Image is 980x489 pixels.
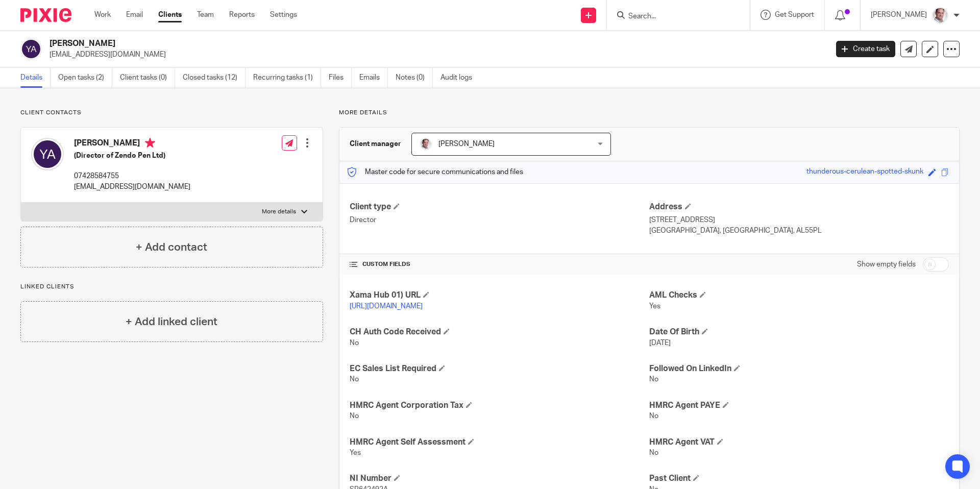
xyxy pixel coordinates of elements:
a: Clients [158,10,182,20]
h4: Followed On LinkedIn [649,363,949,374]
p: Director [350,215,649,225]
h4: + Add contact [136,239,207,255]
span: No [649,376,658,383]
a: Open tasks (2) [58,68,112,88]
h4: NI Number [350,473,649,484]
i: Primary [145,138,155,148]
p: [GEOGRAPHIC_DATA], [GEOGRAPHIC_DATA], AL55PL [649,226,949,236]
h4: HMRC Agent VAT [649,437,949,448]
a: Files [329,68,352,88]
a: [URL][DOMAIN_NAME] [350,303,423,310]
a: Email [126,10,143,20]
h4: CUSTOM FIELDS [350,260,649,268]
h4: Address [649,202,949,212]
p: Master code for secure communications and files [347,167,523,177]
label: Show empty fields [857,259,916,270]
div: thunderous-cerulean-spotted-skunk [806,166,923,178]
h4: Client type [350,202,649,212]
a: Notes (0) [396,68,433,88]
p: More details [262,208,296,216]
a: Create task [836,41,895,57]
input: Search [627,12,719,21]
h2: [PERSON_NAME] [50,38,667,49]
span: No [649,449,658,456]
span: Get Support [775,11,814,18]
h4: CH Auth Code Received [350,327,649,337]
a: Settings [270,10,297,20]
img: Munro%20Partners-3202.jpg [420,138,432,150]
h5: (Director of Zendo Pen Ltd) [74,151,190,161]
a: Details [20,68,51,88]
img: svg%3E [20,38,42,60]
a: Work [94,10,111,20]
h4: EC Sales List Required [350,363,649,374]
h4: AML Checks [649,290,949,301]
img: Munro%20Partners-3202.jpg [932,7,948,23]
p: More details [339,109,960,117]
span: Yes [350,449,361,456]
h4: + Add linked client [126,314,217,330]
img: svg%3E [31,138,64,170]
a: Team [197,10,214,20]
p: [EMAIL_ADDRESS][DOMAIN_NAME] [50,50,821,60]
p: [STREET_ADDRESS] [649,215,949,225]
p: [EMAIL_ADDRESS][DOMAIN_NAME] [74,182,190,192]
a: Reports [229,10,255,20]
span: [PERSON_NAME] [438,140,495,148]
span: Yes [649,303,660,310]
h4: Past Client [649,473,949,484]
h3: Client manager [350,139,401,149]
p: Client contacts [20,109,323,117]
h4: HMRC Agent Corporation Tax [350,400,649,411]
span: [DATE] [649,339,671,347]
span: No [649,412,658,420]
img: Pixie [20,8,71,22]
p: Linked clients [20,283,323,291]
span: No [350,412,359,420]
a: Emails [359,68,388,88]
a: Client tasks (0) [120,68,175,88]
h4: Xama Hub 01) URL [350,290,649,301]
a: Audit logs [440,68,480,88]
p: 07428584755 [74,171,190,181]
a: Recurring tasks (1) [253,68,321,88]
h4: HMRC Agent Self Assessment [350,437,649,448]
a: Closed tasks (12) [183,68,246,88]
h4: HMRC Agent PAYE [649,400,949,411]
h4: Date Of Birth [649,327,949,337]
span: No [350,339,359,347]
h4: [PERSON_NAME] [74,138,190,151]
span: No [350,376,359,383]
p: [PERSON_NAME] [871,10,927,20]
